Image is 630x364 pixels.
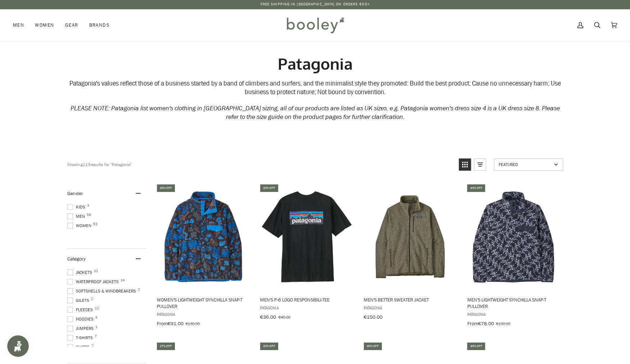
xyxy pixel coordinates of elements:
div: 20% off [260,342,278,350]
span: Shirts [67,344,92,350]
a: Women [30,9,59,41]
span: Fleeces [67,307,95,313]
span: Men [13,22,24,29]
span: Category [67,255,86,262]
span: From [467,320,478,327]
p: Free Shipping in [GEOGRAPHIC_DATA] on Orders €50+ [260,1,370,7]
span: Gender [67,190,83,197]
span: T-Shirts [67,335,95,341]
div: Patagonia's values reflect those of a business started by a band of climbers and surfers, and the... [67,79,563,97]
iframe: Button to open loyalty program pop-up [7,335,29,357]
a: Brands [83,9,115,41]
span: Patagonia [157,311,250,317]
div: 30% off [364,342,382,350]
span: 3 [87,204,89,207]
span: Brands [89,22,110,29]
span: €150.00 [364,314,382,321]
a: Men [13,9,30,41]
img: Booley [284,15,346,36]
span: 58 [87,213,91,217]
b: 113 [83,161,90,167]
span: 14 [121,278,125,282]
span: 12 [95,307,99,310]
span: Jumpers [67,325,96,332]
span: Patagonia [364,305,457,311]
span: Women [67,222,94,229]
span: 53 [93,222,98,226]
span: €130.00 [186,321,200,327]
span: Men's P-6 Logo Responsibili-Tee [260,296,353,303]
div: 40% off [467,184,485,192]
span: Featured [499,161,552,167]
span: Softshells & Windbreakers [67,288,138,294]
span: Hoodies [67,316,96,322]
span: Men [67,213,87,220]
a: View grid mode [459,158,471,171]
span: €91.00 [168,320,183,327]
span: Kids [67,204,87,210]
span: Women's Lightweight Synchilla Snap-T Pullover [157,296,250,309]
img: Patagonia Women's Lightweight Synchilla Snap-T Pullover Across Oceans / Pitch Blue - Booley Galway [156,189,251,285]
span: €78.00 [478,320,494,327]
span: Gear [65,22,78,29]
a: Gear [60,9,84,41]
img: Patagonia Men's P-6 Logo Responsibili-Tee Black - Booley Galway [259,189,354,285]
span: €130.00 [496,321,510,327]
a: Sort options [494,158,563,171]
span: 5 [95,316,98,319]
a: View list mode [474,158,486,171]
a: Men's P-6 Logo Responsibili-Tee [259,183,354,323]
span: Patagonia [260,305,353,311]
div: Showing results for "Patagonia" [67,158,132,171]
span: Men's Better Sweater Jacket [364,296,457,303]
em: PLEASE NOTE: Patagonia list women's clothing in [GEOGRAPHIC_DATA] sizing, all of our products are... [71,104,560,122]
span: 12 [94,269,98,273]
span: 1 [95,325,98,329]
div: 27% off [157,342,175,350]
span: €45.00 [278,314,290,320]
span: Gilets [67,297,91,304]
a: Men's Lightweight Synchilla Snap-T Pullover [466,183,561,329]
img: Patagonia Men's Better Sweater Jacket River Rock Green - Booley Galway [363,189,458,285]
div: 20% off [260,184,278,192]
span: Jackets [67,269,94,276]
img: Patagonia Men's Lightweight Synchilla Snap-T Pullover Synched Flight / New Navy - Booley Galway [466,189,561,285]
span: 2 [138,288,140,291]
span: 2 [91,344,94,347]
span: 7 [95,335,97,338]
span: 2 [91,297,93,301]
span: Men's Lightweight Synchilla Snap-T Pullover [467,296,560,309]
span: Patagonia [467,311,560,317]
div: 30% off [157,184,175,192]
div: 30% off [467,342,485,350]
span: From [157,320,168,327]
h1: Patagonia [67,54,563,74]
span: Waterproof Jackets [67,278,121,285]
a: Men's Better Sweater Jacket [363,183,458,323]
span: Women [35,22,54,29]
a: Women's Lightweight Synchilla Snap-T Pullover [156,183,251,329]
span: €36.00 [260,314,276,321]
